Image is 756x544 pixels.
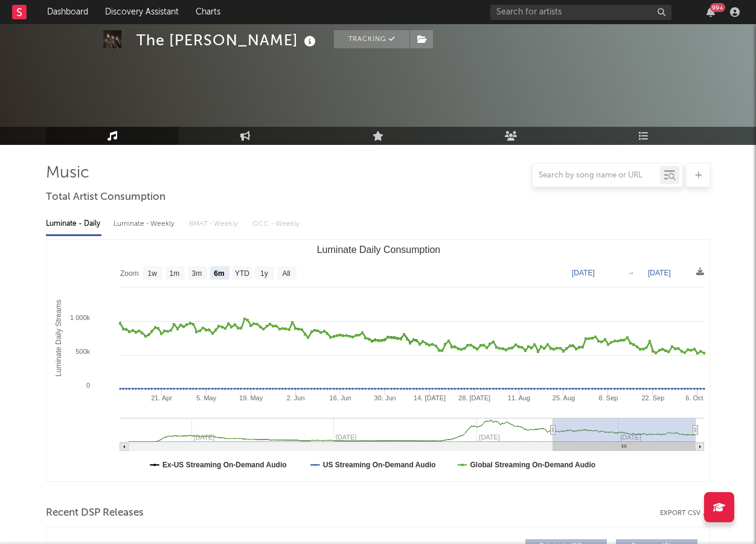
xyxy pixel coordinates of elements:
text: 500k [75,348,90,355]
button: 99+ [706,7,715,17]
text: Zoom [120,269,139,278]
text: Global Streaming On-Demand Audio [470,461,596,469]
text: 28. [DATE] [458,394,490,402]
text: 1w [148,269,158,278]
text: [DATE] [648,269,671,277]
div: Luminate - Daily [46,214,101,234]
text: 30. Jun [374,394,396,402]
text: 25. Aug [553,394,575,402]
text: 2. Jun [287,394,305,402]
text: All [282,269,290,278]
text: 22. Sep [641,394,664,402]
svg: Luminate Daily Consumption [46,240,710,481]
input: Search by song name or URL [533,171,660,181]
text: US Streaming On-Demand Audio [323,461,436,469]
text: → [627,269,635,277]
text: 19. May [239,394,263,402]
text: 1y [260,269,268,278]
text: 8. Sep [599,394,618,402]
text: Ex-US Streaming On-Demand Audio [162,461,287,469]
text: 16. Jun [330,394,351,402]
span: Total Artist Consumption [46,190,165,205]
text: [DATE] [572,269,595,277]
text: 14. [DATE] [414,394,446,402]
text: Luminate Daily Consumption [317,245,441,255]
text: 11. Aug [508,394,530,402]
input: Search for artists [490,5,671,20]
text: 6. Oct [685,394,703,402]
div: 99 + [710,3,725,12]
button: Export CSV [660,510,710,517]
text: Luminate Daily Streams [54,299,63,376]
text: 1 000k [70,314,91,321]
text: 21. Apr [151,394,172,402]
text: 3m [192,269,202,278]
button: Tracking [334,30,409,48]
div: The [PERSON_NAME] [136,30,319,50]
text: YTD [235,269,249,278]
div: Luminate - Weekly [114,214,177,234]
span: Recent DSP Releases [46,506,144,520]
text: 0 [86,382,90,389]
text: 5. May [196,394,217,402]
text: 6m [214,269,224,278]
text: 1m [170,269,180,278]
